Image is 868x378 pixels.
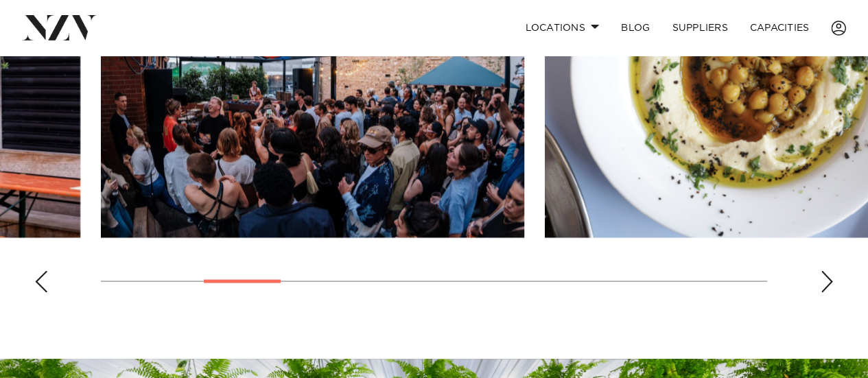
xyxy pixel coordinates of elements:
a: SUPPLIERS [661,13,738,43]
img: nzv-logo.png [22,15,97,40]
a: Capacities [739,13,821,43]
a: Locations [514,13,610,43]
a: BLOG [610,13,661,43]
